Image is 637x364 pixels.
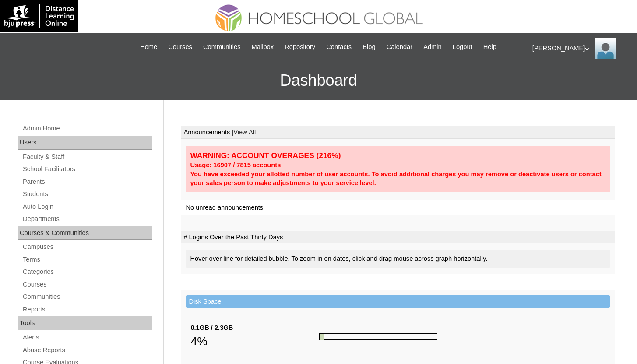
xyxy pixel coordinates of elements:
a: Terms [22,254,152,265]
a: View All [233,129,256,136]
a: Alerts [22,332,152,343]
a: Campuses [22,241,152,252]
a: Abuse Reports [22,345,152,356]
h3: Dashboard [4,61,633,100]
span: Communities [203,42,241,52]
div: 4% [190,332,319,350]
a: Help [479,42,501,52]
a: Home [136,42,162,52]
span: Logout [453,42,472,52]
span: Repository [285,42,315,52]
a: Contacts [322,42,356,52]
td: # Logins Over the Past Thirty Days [181,231,615,244]
span: Calendar [387,42,412,52]
a: Calendar [382,42,417,52]
a: Communities [22,291,152,302]
span: Help [483,42,496,52]
div: 0.1GB / 2.3GB [190,323,319,332]
a: Reports [22,304,152,315]
a: Categories [22,266,152,277]
a: Faculty & Staff [22,151,152,162]
a: Departments [22,213,152,224]
img: Anna Beltran [595,38,616,59]
a: School Facilitators [22,164,152,175]
a: Students [22,189,152,199]
a: Parents [22,176,152,187]
a: Mailbox [247,42,278,52]
span: Mailbox [252,42,274,52]
div: Tools [18,316,152,330]
td: Disk Space [186,295,610,308]
a: Admin Home [22,123,152,134]
span: Blog [362,42,375,52]
a: Courses [22,279,152,290]
td: Announcements | [181,126,615,139]
a: Admin [419,42,446,52]
div: Hover over line for detailed bubble. To zoom in on dates, click and drag mouse across graph horiz... [186,250,610,268]
span: Contacts [326,42,352,52]
span: Courses [168,42,192,52]
div: Users [18,136,152,150]
div: You have exceeded your allotted number of user accounts. To avoid additional charges you may remo... [190,170,606,188]
a: Auto Login [22,201,152,212]
div: [PERSON_NAME] [532,38,628,59]
a: Logout [448,42,477,52]
a: Blog [358,42,380,52]
span: Admin [423,42,442,52]
a: Courses [164,42,197,52]
div: Courses & Communities [18,226,152,240]
a: Repository [280,42,320,52]
img: logo-white.png [4,4,74,28]
div: WARNING: ACCOUNT OVERAGES (216%) [190,150,606,161]
span: Home [140,42,157,52]
a: Communities [199,42,245,52]
strong: Usage: 16907 / 7815 accounts [190,161,281,168]
td: No unread announcements. [181,199,615,216]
